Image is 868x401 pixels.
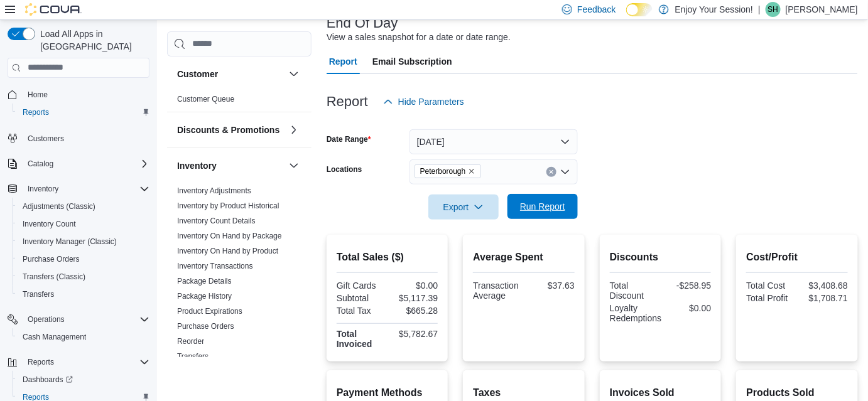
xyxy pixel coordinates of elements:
[378,89,469,114] button: Hide Parameters
[675,2,754,17] p: Enjoy Your Session!
[18,105,54,120] a: Reports
[666,303,711,313] div: $0.00
[23,87,53,102] a: Home
[13,250,155,268] button: Purchase Orders
[337,306,385,316] div: Total Tax
[768,2,779,17] span: SH
[23,272,85,282] span: Transfers (Classic)
[13,215,155,233] button: Inventory Count
[610,303,662,323] div: Loyalty Redemptions
[286,158,301,173] button: Inventory
[177,217,256,225] a: Inventory Count Details
[390,306,438,316] div: $665.28
[167,183,312,369] div: Inventory
[177,231,282,241] span: Inventory On Hand by Package
[18,329,91,345] a: Cash Management
[177,337,204,346] a: Reorder
[13,233,155,250] button: Inventory Manager (Classic)
[28,357,54,367] span: Reports
[746,250,848,265] h2: Cost/Profit
[526,281,575,291] div: $37.63
[23,156,58,171] button: Catalog
[286,122,301,137] button: Discounts & Promotions
[23,375,73,385] span: Dashboards
[390,281,438,291] div: $0.00
[177,336,204,346] span: Reorder
[473,281,521,301] div: Transaction Average
[286,67,301,82] button: Customer
[13,328,155,346] button: Cash Management
[410,129,578,154] button: [DATE]
[663,281,712,291] div: -$258.95
[18,234,149,249] span: Inventory Manager (Classic)
[786,2,858,17] p: [PERSON_NAME]
[177,292,232,301] a: Package History
[177,186,251,195] a: Inventory Adjustments
[13,104,155,121] button: Reports
[18,199,149,214] span: Adjustments (Classic)
[23,130,149,146] span: Customers
[18,234,122,249] a: Inventory Manager (Classic)
[337,281,385,291] div: Gift Cards
[177,307,242,316] a: Product Expirations
[18,217,149,232] span: Inventory Count
[415,164,482,178] span: Peterborough
[23,87,149,102] span: Home
[758,2,761,17] p: |
[390,329,438,339] div: $5,782.67
[13,268,155,286] button: Transfers (Classic)
[177,216,256,226] span: Inventory Count Details
[468,168,475,175] button: Remove Peterborough from selection in this group
[428,195,499,220] button: Export
[177,277,232,286] a: Package Details
[23,181,63,196] button: Inventory
[25,3,82,16] img: Cova
[390,293,438,303] div: $5,117.39
[177,246,278,256] span: Inventory On Hand by Product
[177,352,209,361] a: Transfers
[23,254,80,264] span: Purchase Orders
[28,159,53,169] span: Catalog
[18,199,100,214] a: Adjustments (Classic)
[520,200,565,213] span: Run Report
[3,155,155,173] button: Catalog
[28,314,65,324] span: Operations
[18,105,149,120] span: Reports
[3,180,155,198] button: Inventory
[23,312,70,327] button: Operations
[800,281,848,291] div: $3,408.68
[177,159,217,172] h3: Inventory
[18,329,149,345] span: Cash Management
[337,250,438,265] h2: Total Sales ($)
[177,322,234,331] a: Purchase Orders
[23,131,69,146] a: Customers
[28,184,58,194] span: Inventory
[507,194,578,219] button: Run Report
[398,95,464,108] span: Hide Parameters
[177,261,253,271] span: Inventory Transactions
[337,329,372,349] strong: Total Invoiced
[177,232,282,240] a: Inventory On Hand by Package
[23,312,149,327] span: Operations
[23,237,117,247] span: Inventory Manager (Classic)
[3,353,155,371] button: Reports
[766,2,781,17] div: Sue Hachey
[420,165,466,178] span: Peterborough
[18,252,85,267] a: Purchase Orders
[327,164,362,174] label: Locations
[177,68,218,80] h3: Customer
[610,250,712,265] h2: Discounts
[327,94,368,109] h3: Report
[746,385,848,400] h2: Products Sold
[23,181,149,196] span: Inventory
[177,262,253,270] a: Inventory Transactions
[13,198,155,215] button: Adjustments (Classic)
[746,281,795,291] div: Total Cost
[23,355,149,370] span: Reports
[372,49,452,74] span: Email Subscription
[177,291,232,301] span: Package History
[546,167,556,177] button: Clear input
[28,134,64,144] span: Customers
[327,16,398,31] h3: End Of Day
